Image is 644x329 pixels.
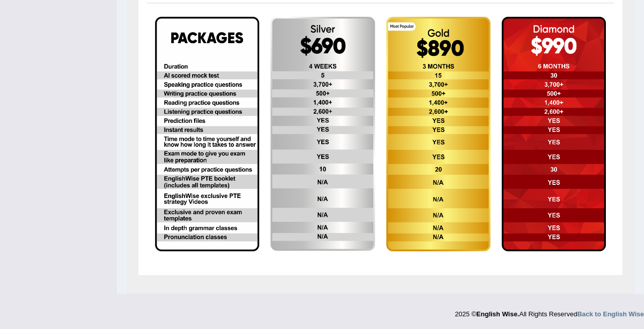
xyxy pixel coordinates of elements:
[502,17,606,251] img: aud-parramatta-diamond.png
[386,17,490,251] img: aud-parramatta-gold.png
[476,310,519,318] strong: English Wise.
[455,304,644,319] div: 2025 © All Rights Reserved
[577,310,644,318] a: Back to English Wise
[270,17,375,251] img: aud-parramatta-silver.png
[155,17,259,251] img: EW package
